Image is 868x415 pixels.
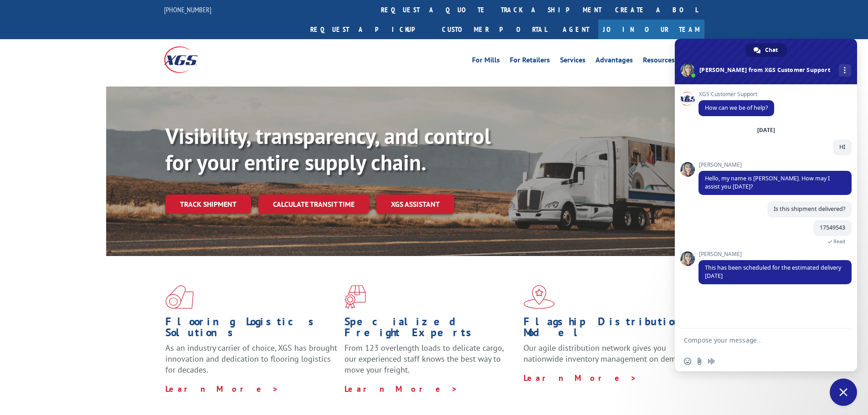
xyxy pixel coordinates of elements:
h1: Flooring Logistics Solutions [165,316,338,343]
a: Request a pickup [303,20,435,39]
span: Hello, my name is [PERSON_NAME]. How may I assist you [DATE]? [705,174,830,190]
span: Send a file [696,358,703,365]
h1: Specialized Freight Experts [344,316,517,343]
h1: Flagship Distribution Model [524,316,696,343]
a: Learn More > [165,384,279,394]
a: [PHONE_NUMBER] [164,5,211,14]
a: Services [560,56,586,67]
a: Agent [554,20,598,39]
b: Visibility, transparency, and control for your entire supply chain. [165,122,491,176]
a: Track shipment [165,195,251,214]
a: XGS ASSISTANT [376,195,454,214]
a: Learn More > [344,384,458,394]
a: For Mills [472,56,500,67]
p: From 123 overlength loads to delicate cargo, our experienced staff knows the best way to move you... [344,343,517,383]
span: Chat [765,43,778,57]
span: As an industry carrier of choice, XGS has brought innovation and dedication to flooring logistics... [165,343,337,375]
div: [DATE] [757,128,775,133]
span: How can we be of help? [705,104,768,112]
a: For Retailers [510,56,550,67]
img: xgs-icon-flagship-distribution-model-red [524,285,555,309]
div: Close chat [830,379,857,406]
span: Read [833,238,845,245]
div: More channels [839,64,851,77]
span: Audio message [708,358,715,365]
span: 17549543 [820,224,845,231]
a: Learn More > [524,373,637,383]
a: Customer Portal [435,20,554,39]
a: Calculate transit time [258,195,369,214]
span: Insert an emoji [684,358,691,365]
img: xgs-icon-total-supply-chain-intelligence-red [165,285,194,309]
span: [PERSON_NAME] [699,162,852,168]
a: Advantages [596,56,633,67]
span: XGS Customer Support [699,91,774,97]
a: Resources [643,56,675,67]
div: Chat [745,43,787,57]
span: Is this shipment delivered? [774,205,845,213]
span: This has been scheduled for the estimated delivery [DATE] [705,264,841,280]
span: [PERSON_NAME] [699,251,852,257]
span: HI [839,143,845,151]
a: Join Our Team [598,20,704,39]
img: xgs-icon-focused-on-flooring-red [344,285,366,309]
textarea: Compose your message... [684,336,828,344]
span: Our agile distribution network gives you nationwide inventory management on demand. [524,343,691,364]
